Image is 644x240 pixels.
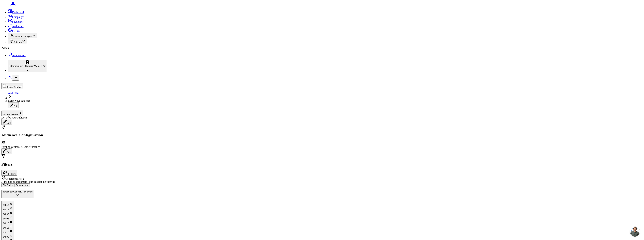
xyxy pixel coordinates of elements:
span: Toggle Sidebar [7,86,22,88]
button: Log out [12,75,19,81]
label: Include all customers (skip geographic filtering) [4,180,56,183]
span: Target Zip Codes [3,190,20,193]
nav: breadcrumb [1,92,643,108]
a: Sequences [8,20,24,23]
h2: Audience Configuration [1,133,643,137]
div: 84043 [3,202,13,206]
span: Settings [13,41,22,43]
div: 84096 [3,211,13,215]
a: Creatives [8,30,22,33]
div: 84015 [3,224,13,229]
h2: Filters [1,162,643,167]
span: Creatives [12,30,22,33]
button: Toggle Sidebar [1,83,23,89]
button: Edit [1,119,12,125]
div: Admin [1,47,643,50]
span: Audiences [12,25,24,28]
span: Static Audience [23,145,40,148]
div: 84404 [3,215,13,220]
span: Dashboard [12,11,24,14]
span: • [23,145,24,148]
span: Campaigns [12,16,24,18]
div: 84074 [3,206,13,211]
button: Save Audience [1,111,23,116]
button: Zip Codes [1,183,14,187]
span: Sequences [12,20,24,23]
button: Intermountain - Superior Water & Air [8,60,47,72]
button: Edit [1,148,12,154]
span: Customer Analysis [13,35,32,38]
a: Audiences [8,92,20,94]
span: Name your audience [8,99,30,102]
button: Edit [8,102,19,108]
span: Edit [13,105,17,107]
span: Describe your audience [1,116,27,119]
a: Dashboard [8,11,24,14]
div: 84010 [3,220,13,224]
span: Existing Customers [1,145,23,148]
span: 194 selected [20,190,33,193]
span: Admin tools [12,54,26,57]
span: Intermountain - Superior Water & Air [9,65,45,67]
div: 84020 [3,229,13,234]
a: Admin tools [8,54,26,57]
a: Audiences [8,25,24,28]
a: Campaigns [8,16,24,18]
button: AI Filters [1,170,17,176]
span: Edit [7,122,11,124]
div: Geographic Area [1,176,643,180]
a: Open chat [630,227,640,237]
span: AI Filters [7,173,16,175]
div: 84092 [3,234,13,238]
button: Draw on Map [14,183,30,187]
button: Settings [8,38,27,44]
button: Target Zip Codes194 selected [1,190,34,198]
button: Customer Analysis [8,33,37,38]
